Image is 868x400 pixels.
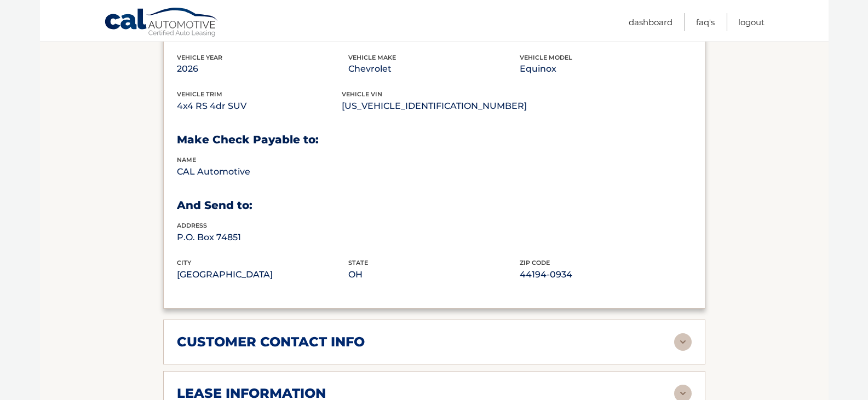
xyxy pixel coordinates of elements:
[177,267,348,282] p: [GEOGRAPHIC_DATA]
[520,267,691,282] p: 44194-0934
[177,164,348,179] p: CAL Automotive
[348,259,368,266] span: state
[177,54,222,61] span: vehicle Year
[177,156,196,164] span: name
[177,259,191,266] span: city
[177,90,222,98] span: vehicle trim
[348,61,520,77] p: Chevrolet
[348,54,396,61] span: vehicle make
[177,133,692,147] h3: Make Check Payable to:
[342,98,527,114] p: [US_VEHICLE_IDENTIFICATION_NUMBER]
[348,267,520,282] p: OH
[104,7,219,39] a: Cal Automotive
[342,90,382,98] span: vehicle vin
[177,61,348,77] p: 2026
[520,61,691,77] p: Equinox
[177,230,348,245] p: P.O. Box 74851
[674,333,692,351] img: accordion-rest.svg
[177,199,692,212] h3: And Send to:
[520,259,550,266] span: zip code
[177,222,207,229] span: address
[629,13,672,31] a: Dashboard
[738,13,764,31] a: Logout
[177,98,342,114] p: 4x4 RS 4dr SUV
[520,54,572,61] span: vehicle model
[696,13,715,31] a: FAQ's
[177,334,365,350] h2: customer contact info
